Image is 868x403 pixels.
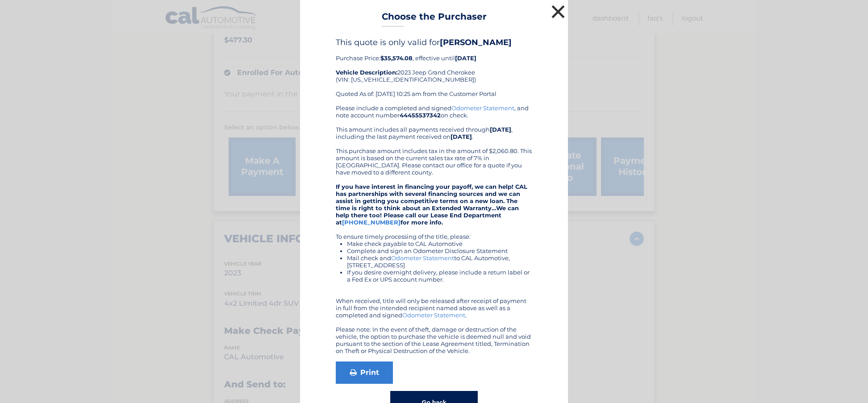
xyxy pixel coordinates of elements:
[336,37,532,47] h4: This quote is only valid for
[451,104,514,112] a: Odometer Statement
[347,247,532,254] li: Complete and sign an Odometer Disclosure Statement
[347,269,532,283] li: If you desire overnight delivery, please include a return label or a Fed Ex or UPS account number.
[347,254,532,269] li: Mail check and to CAL Automotive, [STREET_ADDRESS]
[380,54,413,62] b: $35,574.08
[336,37,532,104] div: Purchase Price: , effective until 2023 Jeep Grand Cherokee (VIN: [US_VEHICLE_IDENTIFICATION_NUMBE...
[490,126,511,133] b: [DATE]
[402,312,465,319] a: Odometer Statement
[549,3,567,21] button: ×
[336,69,397,76] strong: Vehicle Description:
[336,183,527,226] strong: If you have interest in financing your payoff, we can help! CAL has partnerships with several fin...
[400,112,441,119] b: 44455537342
[391,254,454,262] a: Odometer Statement
[382,11,487,27] h3: Choose the Purchaser
[440,37,512,47] b: [PERSON_NAME]
[347,240,532,247] li: Make check payable to CAL Automotive
[336,361,393,384] a: Print
[451,133,472,140] b: [DATE]
[455,54,476,62] b: [DATE]
[342,219,401,226] a: [PHONE_NUMBER]
[336,104,532,354] div: Please include a completed and signed , and note account number on check. This amount includes al...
